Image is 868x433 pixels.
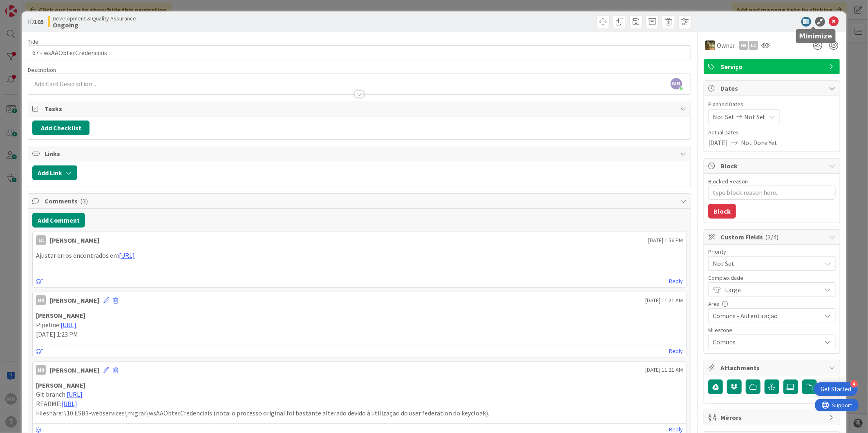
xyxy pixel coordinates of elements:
a: Reply [669,346,683,356]
span: Owner [717,40,735,50]
strong: [PERSON_NAME] [36,381,85,389]
div: Get Started [821,385,851,393]
a: [URL] [119,251,135,259]
span: Fileshare: \10.ESB3-webservices\migrar\wsAAObterCredenciais (nota: o processo original foi bastan... [36,409,489,417]
div: Complexidade [708,275,836,281]
div: FM [739,41,748,50]
b: Ongoing [53,22,136,28]
span: Actual Dates [708,128,836,137]
div: [PERSON_NAME] [50,365,99,375]
span: Serviço [720,62,825,71]
button: Block [708,204,736,219]
div: Milestone [708,327,836,333]
div: LC [36,235,46,245]
div: [PERSON_NAME] [50,295,99,305]
span: Comuns - Autenticação [713,310,817,321]
span: Links [45,149,676,158]
span: ( 3 ) [80,197,88,205]
span: Large [725,284,817,295]
span: Support [17,1,37,11]
span: [DATE] 11:21 AM [645,366,683,374]
span: Planned Dates [708,100,836,109]
span: Custom Fields [720,232,825,242]
img: JC [705,40,715,50]
span: Comuns [713,336,817,348]
span: MR [671,78,682,89]
span: ID [28,17,44,27]
a: [URL] [67,390,83,398]
div: [PERSON_NAME] [50,235,99,245]
span: Block [720,161,825,171]
a: Reply [669,276,683,286]
strong: [PERSON_NAME] [36,311,85,319]
div: Area [708,301,836,307]
a: [URL] [60,321,76,329]
a: [URL] [61,400,77,408]
span: Not Set [713,258,817,269]
span: Pipeline: [36,321,60,329]
span: [DATE] [708,138,728,147]
span: Attachments [720,363,825,373]
span: Not Set [744,112,766,122]
label: Blocked Reason [708,178,748,185]
span: Development & Quality Assurance [53,15,136,22]
div: MR [36,365,46,375]
b: 105 [34,18,44,26]
span: Not Done Yet [741,138,778,147]
div: 4 [850,380,858,388]
span: [DATE] 11:21 AM [645,296,683,305]
button: Add Link [32,165,77,180]
div: Priority [708,249,836,254]
div: LC [749,41,758,50]
span: [DATE] 1:23 PM [36,330,78,338]
div: MR [36,295,46,305]
span: [DATE] 1:56 PM [648,236,683,245]
span: Git branch: [36,390,67,398]
input: type card name here... [28,45,691,60]
label: Title [28,38,38,45]
div: Open Get Started checklist, remaining modules: 4 [814,382,858,396]
span: Description [28,66,56,74]
button: Add Checklist [32,121,89,135]
span: ( 3/4 ) [765,233,779,241]
h5: Minimize [799,32,832,40]
button: Add Comment [32,213,85,228]
span: Comments [45,196,676,206]
p: Ajustar erros encontrados em [36,251,683,260]
span: Tasks [45,104,676,114]
span: Mirrors [720,413,825,422]
span: Not Set [713,112,734,122]
span: Dates [720,83,825,93]
span: README: [36,400,61,408]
